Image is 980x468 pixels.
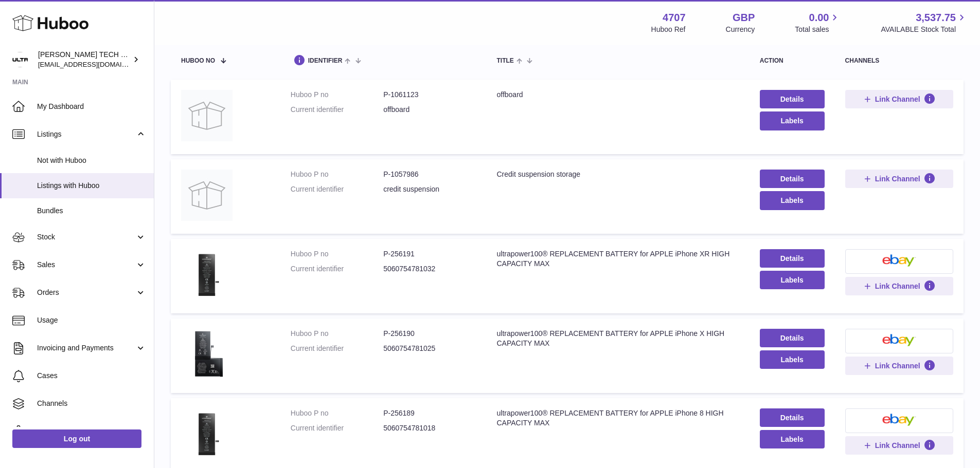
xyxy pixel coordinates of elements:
dt: Huboo P no [291,408,383,418]
div: offboard [496,90,739,100]
a: Details [760,170,825,188]
button: Link Channel [845,90,953,108]
a: Log out [12,429,141,448]
dt: Current identifier [291,423,383,433]
img: offboard [181,90,233,141]
div: Huboo Ref [651,25,686,34]
button: Labels [760,111,825,130]
span: Stock [37,232,135,242]
dt: Current identifier [291,264,383,274]
button: Link Channel [845,357,953,375]
dt: Current identifier [291,184,383,194]
a: 3,537.75 AVAILABLE Stock Total [881,11,968,34]
button: Labels [760,191,825,210]
span: 0.00 [809,11,829,25]
div: ultrapower100® REPLACEMENT BATTERY for APPLE iPhone XR HIGH CAPACITY MAX [496,249,739,269]
span: Sales [37,260,135,270]
dt: Huboo P no [291,90,383,100]
span: 3,537.75 [916,11,956,25]
img: ultrapower100® REPLACEMENT BATTERY for APPLE iPhone 8 HIGH CAPACITY MAX [181,408,233,460]
dt: Huboo P no [291,249,383,259]
span: Settings [37,426,146,436]
a: 0.00 Total sales [795,11,841,34]
div: channels [845,58,953,64]
div: Currency [726,25,755,34]
dt: Huboo P no [291,170,383,179]
dt: Huboo P no [291,329,383,339]
img: Credit suspension storage [181,170,233,221]
button: Labels [760,350,825,369]
span: Link Channel [875,282,920,291]
img: ebay-small.png [882,414,916,426]
span: Channels [37,399,146,408]
div: ultrapower100® REPLACEMENT BATTERY for APPLE iPhone X HIGH CAPACITY MAX [496,329,739,348]
a: Details [760,90,825,108]
span: Orders [37,288,135,297]
a: Details [760,329,825,347]
img: ebay-small.png [882,254,916,267]
strong: GBP [733,11,755,25]
button: Link Channel [845,170,953,188]
button: Link Channel [845,277,953,295]
dd: P-1061123 [383,90,476,100]
button: Labels [760,271,825,289]
img: ultrapower100® REPLACEMENT BATTERY for APPLE iPhone XR HIGH CAPACITY MAX [181,249,233,301]
dd: 5060754781032 [383,264,476,274]
span: identifier [308,58,343,64]
dd: P-256191 [383,249,476,259]
span: Huboo no [181,58,215,64]
span: Cases [37,371,146,381]
div: ultrapower100® REPLACEMENT BATTERY for APPLE iPhone 8 HIGH CAPACITY MAX [496,408,739,428]
button: Link Channel [845,436,953,455]
span: title [496,58,513,64]
button: Labels [760,430,825,448]
dd: credit suspension [383,184,476,194]
span: Link Channel [875,361,920,370]
img: ebay-small.png [882,334,916,346]
dd: P-256190 [383,329,476,339]
span: Bundles [37,206,146,216]
span: Invoicing and Payments [37,343,135,353]
span: [EMAIL_ADDRESS][DOMAIN_NAME] [38,60,151,68]
dt: Current identifier [291,344,383,353]
dd: P-1057986 [383,170,476,179]
dd: 5060754781025 [383,344,476,353]
span: My Dashboard [37,102,146,111]
a: Details [760,408,825,427]
span: Usage [37,315,146,325]
dt: Current identifier [291,105,383,115]
strong: 4707 [663,11,686,25]
span: Link Channel [875,95,920,104]
dd: offboard [383,105,476,115]
span: Listings [37,129,135,139]
img: internalAdmin-4707@internal.huboo.com [12,52,28,67]
div: Credit suspension storage [496,170,739,179]
div: [PERSON_NAME] TECH LTD [38,50,131,69]
span: Link Channel [875,174,920,183]
span: Link Channel [875,441,920,450]
span: AVAILABLE Stock Total [881,25,968,34]
a: Details [760,249,825,268]
img: ultrapower100® REPLACEMENT BATTERY for APPLE iPhone X HIGH CAPACITY MAX [181,329,233,380]
span: Listings with Huboo [37,181,146,191]
div: action [760,58,825,64]
dd: P-256189 [383,408,476,418]
span: Total sales [795,25,841,34]
dd: 5060754781018 [383,423,476,433]
span: Not with Huboo [37,156,146,165]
